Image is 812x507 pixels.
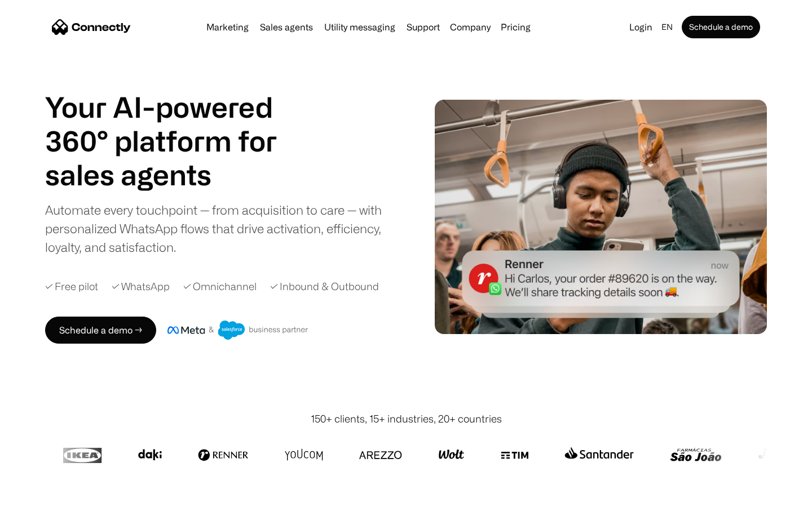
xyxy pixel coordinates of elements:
[661,19,673,35] div: en
[45,201,400,256] div: Automate every touchpoint — from acquisition to care — with personalized WhatsApp flows that driv...
[167,321,308,340] img: Meta and Salesforce business partner badge.
[496,23,535,32] a: Pricing
[255,23,317,32] a: Sales agents
[450,19,491,35] div: Company
[112,279,170,294] div: ✓ WhatsApp
[320,23,400,32] a: Utility messaging
[45,279,98,294] div: ✓ Free pilot
[45,317,156,344] a: Schedule a demo →
[23,487,68,503] ul: Language list
[45,158,304,192] h1: sales agents
[45,90,304,158] h1: Your AI-powered 360° platform for
[402,23,444,32] a: Support
[202,23,253,32] a: Marketing
[625,19,657,35] a: Login
[183,279,257,294] div: ✓ Omnichannel
[270,279,379,294] div: ✓ Inbound & Outbound
[11,486,68,503] aside: Language selected: English
[311,411,502,426] div: 150+ clients, 15+ industries, 20+ countries
[682,16,760,38] a: Schedule a demo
